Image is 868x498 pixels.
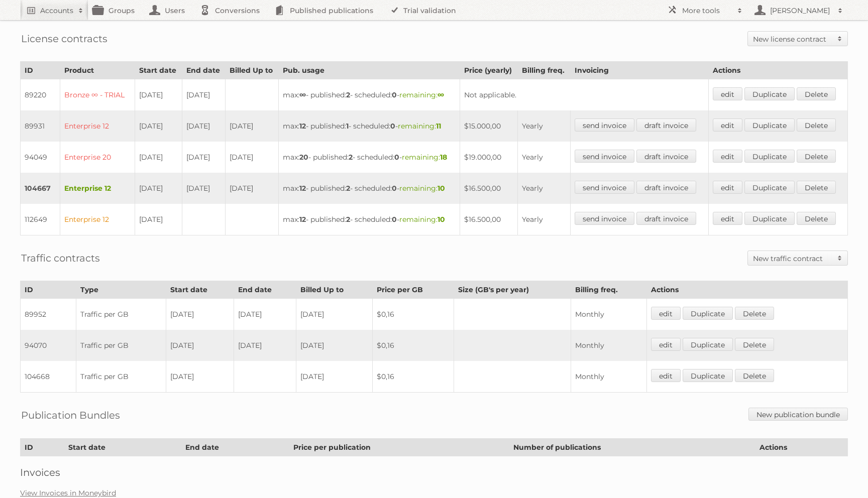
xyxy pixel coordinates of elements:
strong: 12 [299,215,306,224]
th: Price per GB [373,281,454,299]
td: [DATE] [225,142,278,173]
th: Start date [64,439,181,456]
strong: ∞ [299,90,306,99]
td: Yearly [518,204,571,235]
th: Actions [647,281,848,299]
h2: Traffic contracts [21,251,100,266]
span: Toggle [832,32,847,46]
strong: 2 [346,90,350,99]
td: Yearly [518,110,571,142]
a: draft invoice [636,212,696,225]
td: max: - published: - scheduled: - [278,204,460,235]
a: edit [651,369,681,382]
td: [DATE] [182,142,225,173]
th: Price (yearly) [460,62,518,79]
a: Duplicate [683,307,733,320]
a: Delete [735,369,774,382]
th: Product [60,62,135,79]
th: End date [181,439,289,456]
a: Delete [797,150,836,163]
th: Price per publication [289,439,509,456]
td: [DATE] [296,330,372,361]
td: Enterprise 12 [60,110,135,142]
td: Not applicable. [460,79,708,111]
a: edit [713,118,742,132]
td: [DATE] [234,299,296,330]
th: ID [21,281,76,299]
a: edit [713,150,742,163]
a: Delete [797,212,836,225]
a: edit [713,212,742,225]
td: [DATE] [135,110,182,142]
td: [DATE] [166,361,234,393]
th: End date [182,62,225,79]
td: Yearly [518,142,571,173]
a: Duplicate [683,338,733,351]
span: remaining: [399,184,445,193]
td: Enterprise 20 [60,142,135,173]
td: [DATE] [166,330,234,361]
td: 89220 [21,79,60,111]
strong: 20 [299,153,308,162]
th: Actions [708,62,847,79]
th: ID [21,62,60,79]
td: 104668 [21,361,76,393]
td: [DATE] [182,110,225,142]
th: Billed Up to [296,281,372,299]
td: [DATE] [135,142,182,173]
td: 94070 [21,330,76,361]
span: remaining: [399,215,445,224]
td: Monthly [571,361,647,393]
td: max: - published: - scheduled: - [278,110,460,142]
td: Traffic per GB [76,330,166,361]
strong: 0 [390,121,395,131]
a: Delete [735,307,774,320]
a: Duplicate [744,118,795,132]
strong: 2 [346,184,350,193]
a: send invoice [575,181,634,194]
strong: 0 [392,90,397,99]
strong: 2 [349,153,353,162]
td: max: - published: - scheduled: - [278,173,460,204]
h2: More tools [682,6,732,16]
h2: New traffic contract [753,254,832,264]
th: Billing freq. [518,62,571,79]
td: $0,16 [373,299,454,330]
td: $0,16 [373,361,454,393]
td: max: - published: - scheduled: - [278,142,460,173]
strong: 12 [299,121,306,131]
a: draft invoice [636,181,696,194]
td: $15.000,00 [460,110,518,142]
span: remaining: [398,121,441,131]
a: Duplicate [744,212,795,225]
a: edit [713,87,742,100]
td: Enterprise 12 [60,173,135,204]
strong: 1 [346,121,349,131]
strong: 2 [346,215,350,224]
a: Duplicate [744,181,795,194]
a: send invoice [575,118,634,132]
td: Monthly [571,330,647,361]
td: 89952 [21,299,76,330]
td: [DATE] [135,79,182,111]
td: Traffic per GB [76,299,166,330]
strong: 10 [438,215,445,224]
td: [DATE] [225,110,278,142]
a: Duplicate [744,150,795,163]
td: max: - published: - scheduled: - [278,79,460,111]
td: $0,16 [373,330,454,361]
a: New traffic contract [748,251,847,265]
strong: 18 [440,153,447,162]
a: Duplicate [744,87,795,100]
h2: Invoices [20,466,848,478]
a: Duplicate [683,369,733,382]
td: [DATE] [296,361,372,393]
td: [DATE] [234,330,296,361]
th: End date [234,281,296,299]
a: Delete [797,87,836,100]
strong: ∞ [438,90,444,99]
td: Enterprise 12 [60,204,135,235]
h2: New license contract [753,34,832,44]
strong: 11 [436,121,441,131]
th: Size (GB's per year) [454,281,571,299]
